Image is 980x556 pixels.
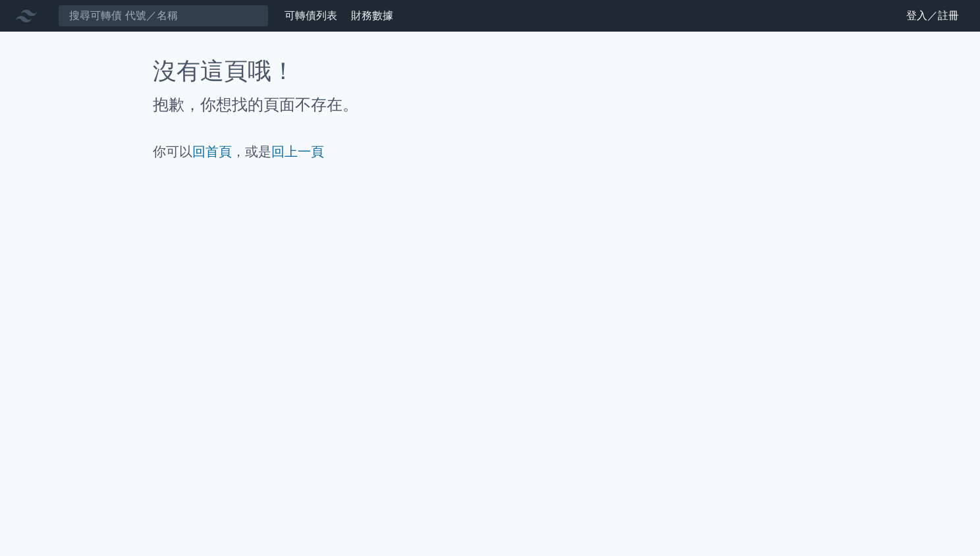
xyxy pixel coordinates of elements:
[153,58,827,84] h1: 沒有這頁哦！
[271,144,324,159] a: 回上一頁
[192,144,232,159] a: 回首頁
[285,9,337,22] a: 可轉債列表
[153,142,827,161] p: 你可以 ，或是
[153,95,827,116] h2: 抱歉，你想找的頁面不存在。
[896,5,969,26] a: 登入／註冊
[351,9,393,22] a: 財務數據
[58,5,269,27] input: 搜尋可轉債 代號／名稱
